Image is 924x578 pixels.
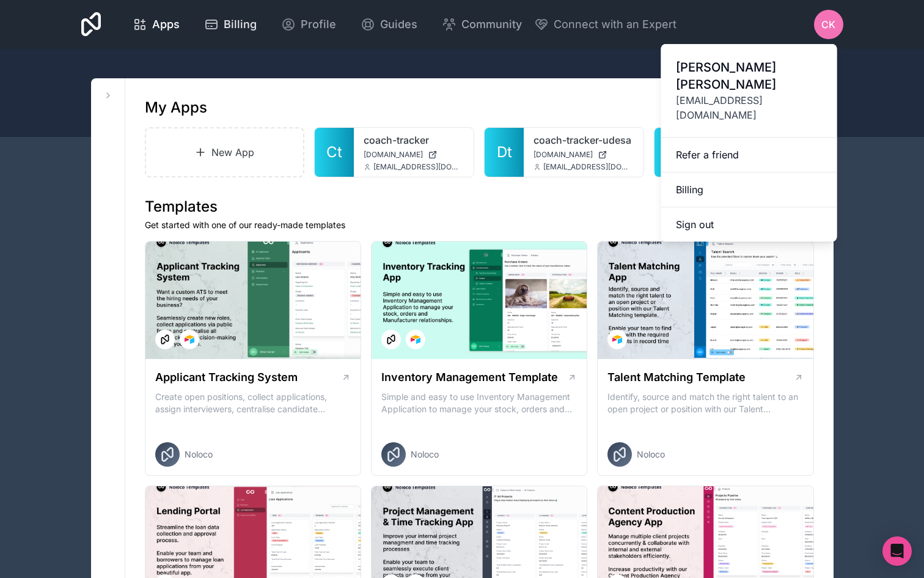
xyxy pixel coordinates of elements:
[185,448,213,461] span: Noloco
[373,162,464,172] span: [EMAIL_ADDRESS][DOMAIN_NAME]
[637,448,665,461] span: Noloco
[364,150,464,160] a: [DOMAIN_NAME]
[821,17,835,32] span: CK
[145,219,814,231] p: Get started with one of our ready-made templates
[533,150,634,160] a: [DOMAIN_NAME]
[224,16,257,33] span: Billing
[351,11,427,38] a: Guides
[607,391,803,415] p: Identify, source and match the right talent to an open project or position with our Talent Matchi...
[554,16,676,33] span: Connect with an Expert
[661,207,837,242] button: Sign out
[612,335,622,344] img: Airtable Logo
[432,11,532,38] a: Community
[676,59,823,93] span: [PERSON_NAME] [PERSON_NAME]
[381,369,558,386] h1: Inventory Management Template
[194,11,266,38] a: Billing
[364,150,423,160] span: [DOMAIN_NAME]
[607,369,746,386] h1: Talent Matching Template
[534,16,676,33] button: Connect with an Expert
[661,172,837,207] a: Billing
[882,536,912,566] div: Open Intercom Messenger
[301,16,336,33] span: Profile
[145,98,207,117] h1: My Apps
[411,335,420,344] img: Airtable Logo
[152,16,180,33] span: Apps
[543,162,634,172] span: [EMAIL_ADDRESS][DOMAIN_NAME]
[676,93,823,122] span: [EMAIL_ADDRESS][DOMAIN_NAME]
[145,197,814,217] h1: Templates
[533,133,634,147] a: coach-tracker-udesa
[145,127,305,177] a: New App
[271,11,346,38] a: Profile
[185,335,194,344] img: Airtable Logo
[381,391,577,415] p: Simple and easy to use Inventory Management Application to manage your stock, orders and Manufact...
[533,150,593,160] span: [DOMAIN_NAME]
[654,128,694,177] a: U
[123,11,189,38] a: Apps
[461,16,522,33] span: Community
[485,128,524,177] a: Dt
[364,133,464,147] a: coach-tracker
[155,391,351,415] p: Create open positions, collect applications, assign interviewers, centralise candidate feedback a...
[315,128,354,177] a: Ct
[411,448,439,461] span: Noloco
[497,143,512,162] span: Dt
[380,16,417,33] span: Guides
[661,138,837,172] a: Refer a friend
[155,369,298,386] h1: Applicant Tracking System
[326,143,342,162] span: Ct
